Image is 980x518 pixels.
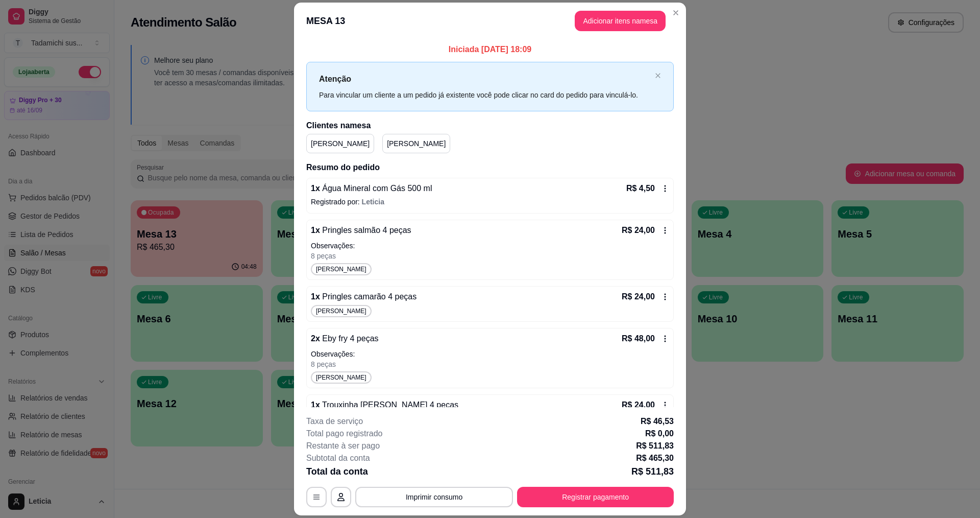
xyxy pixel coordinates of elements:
p: R$ 24,00 [622,399,655,411]
p: [PERSON_NAME] [387,138,446,149]
p: 1 x [311,291,416,303]
p: Atenção [319,73,651,85]
span: Trouxinha [PERSON_NAME] 4 peças [320,401,458,409]
h2: Resumo do pedido [306,161,674,174]
span: close [655,73,661,79]
p: Registrado por: [311,197,669,207]
button: Close [668,5,684,21]
p: R$ 0,00 [645,428,674,440]
p: Observações: [311,241,669,251]
span: Eby fry 4 peças [320,334,379,343]
p: 1 x [311,399,458,411]
p: 1 x [311,182,432,195]
button: Imprimir consumo [355,487,513,507]
h2: Clientes na mesa [306,120,674,132]
p: [PERSON_NAME] [311,138,370,149]
p: R$ 24,00 [622,291,655,303]
p: Observações: [311,349,669,359]
button: close [655,73,661,79]
button: Adicionar itens namesa [575,11,666,31]
span: [PERSON_NAME] [314,373,369,382]
p: Total da conta [306,464,368,479]
span: Pringles salmão 4 peças [320,226,411,234]
header: MESA 13 [294,3,686,39]
p: R$ 24,00 [622,224,655,237]
p: 8 peças [311,359,669,369]
button: Registrar pagamento [517,487,674,507]
p: Iniciada [DATE] 18:09 [306,43,674,56]
p: 1 x [311,224,411,237]
p: R$ 511,83 [636,440,674,452]
span: Água Mineral com Gás 500 ml [320,184,432,193]
span: [PERSON_NAME] [314,307,369,315]
p: R$ 48,00 [622,333,655,345]
p: Total pago registrado [306,428,382,440]
p: R$ 46,53 [641,415,674,428]
p: Taxa de serviço [306,415,363,428]
p: Restante à ser pago [306,440,380,452]
span: [PERSON_NAME] [314,265,369,273]
span: Pringles camarão 4 peças [320,292,416,301]
p: 8 peças [311,251,669,261]
div: Para vincular um cliente a um pedido já existente você pode clicar no card do pedido para vinculá... [319,89,651,101]
p: Subtotal da conta [306,452,370,464]
span: Leticia [362,198,384,206]
p: 2 x [311,333,379,345]
p: R$ 465,30 [636,452,674,464]
p: R$ 511,83 [631,464,674,479]
p: R$ 4,50 [626,182,655,195]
